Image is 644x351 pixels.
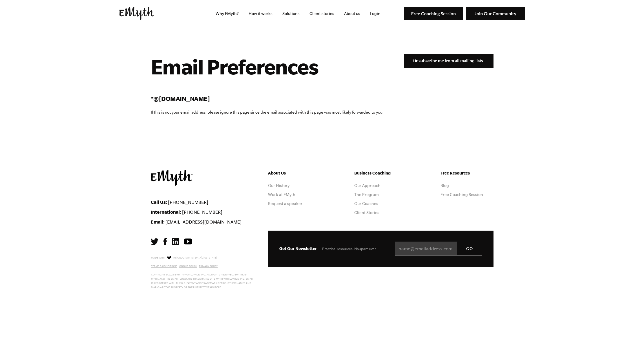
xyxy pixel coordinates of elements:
[151,265,177,268] a: Terms & Conditions
[151,94,384,103] h2: *@[DOMAIN_NAME]
[395,242,482,256] input: name@emailaddress.com
[268,192,295,197] a: Work at EMyth
[151,209,181,215] strong: International:
[404,54,493,68] input: Unsubscribe me from all mailing lists.
[354,170,407,176] h5: Business Coaching
[441,170,493,176] h5: Free Resources
[151,109,384,116] p: If this is not your email address, please ignore this page since the email associated with this p...
[151,54,384,79] h1: Email Preferences
[184,239,192,244] img: YouTube
[119,7,154,20] img: EMyth
[199,265,218,268] a: Privacy Policy
[268,183,289,188] a: Our History
[354,183,380,188] a: Our Approach
[441,192,483,197] a: Free Coaching Session
[457,242,482,255] input: GO
[167,256,171,260] img: Love
[354,210,379,215] a: Client Stories
[165,219,242,224] a: [EMAIL_ADDRESS][DOMAIN_NAME]
[172,238,179,245] img: LinkedIn
[354,192,379,197] a: The Program
[151,255,254,290] p: Made with in [GEOGRAPHIC_DATA], [US_STATE]. Copyright © 2025 E-Myth Worldwide, Inc. All rights re...
[441,183,449,188] a: Blog
[151,170,192,186] img: EMyth
[354,201,378,206] a: Our Coaches
[466,7,525,20] img: Join Our Community
[179,265,197,268] a: Cookie Policy
[163,238,167,245] img: Facebook
[404,7,463,20] img: Free Coaching Session
[151,199,167,205] strong: Call Us:
[168,200,208,205] a: [PHONE_NUMBER]
[268,170,321,176] h5: About Us
[151,238,158,245] img: Twitter
[151,219,165,224] strong: Email:
[182,209,222,215] a: [PHONE_NUMBER]
[322,247,377,251] span: Practical resources. No spam ever.
[279,246,317,251] span: Get Our Newsletter
[268,201,302,206] a: Request a speaker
